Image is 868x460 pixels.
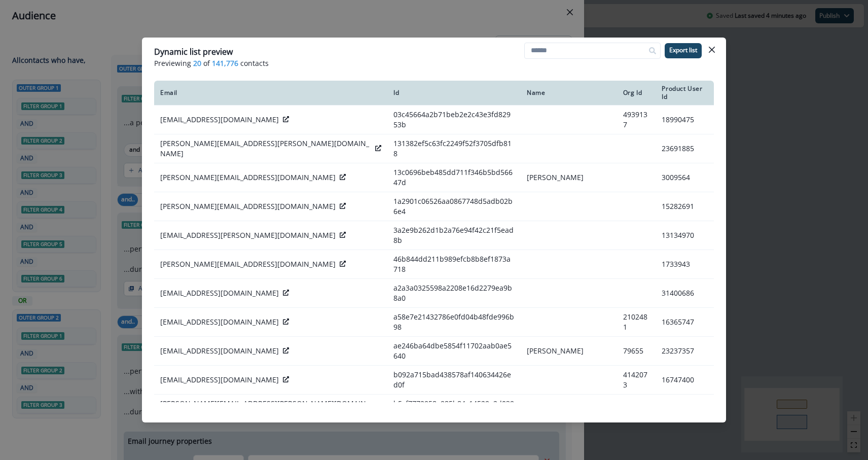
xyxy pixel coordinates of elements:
[704,42,720,58] button: Close
[656,394,714,423] td: 8564675
[656,105,714,134] td: 18990475
[160,172,336,183] p: [PERSON_NAME][EMAIL_ADDRESS][DOMAIN_NAME]
[656,365,714,394] td: 16747400
[656,163,714,192] td: 3009564
[656,192,714,221] td: 15282691
[527,89,611,97] div: Name
[154,58,714,68] p: Previewing of contacts
[617,336,656,365] td: 79655
[617,307,656,336] td: 2102481
[393,89,514,97] div: Id
[160,115,279,125] p: [EMAIL_ADDRESS][DOMAIN_NAME]
[160,259,336,269] p: [PERSON_NAME][EMAIL_ADDRESS][DOMAIN_NAME]
[387,250,520,278] td: 46b844dd211b989efcb8b8ef1873a718
[387,163,520,192] td: 13c0696beb485dd711f346b5bd56647d
[387,278,520,307] td: a2a3a0325598a2208e16d2279ea9b8a0
[160,230,336,240] p: [EMAIL_ADDRESS][PERSON_NAME][DOMAIN_NAME]
[521,163,617,192] td: [PERSON_NAME]
[669,47,697,54] p: Export list
[387,221,520,250] td: 3a2e9b262d1b2a76e94f42c21f5ead8b
[160,317,279,327] p: [EMAIL_ADDRESS][DOMAIN_NAME]
[656,250,714,278] td: 1733943
[656,134,714,163] td: 23691885
[387,307,520,336] td: a58e7e21432786e0fd04b48fde996b98
[160,201,336,211] p: [PERSON_NAME][EMAIL_ADDRESS][DOMAIN_NAME]
[623,89,650,97] div: Org Id
[160,89,381,97] div: Email
[387,394,520,423] td: b5cf7772958e985b84c14529e2d03998
[212,58,238,68] span: 141,776
[521,336,617,365] td: [PERSON_NAME]
[160,346,279,356] p: [EMAIL_ADDRESS][DOMAIN_NAME]
[617,105,656,134] td: 4939137
[160,399,371,419] p: [PERSON_NAME][EMAIL_ADDRESS][PERSON_NAME][DOMAIN_NAME]
[387,134,520,163] td: 131382ef5c63fc2249f52f3705dfb818
[387,192,520,221] td: 1a2901c06526aa0867748d5adb02b6e4
[617,394,656,423] td: 440868
[662,85,708,101] div: Product User Id
[160,138,371,159] p: [PERSON_NAME][EMAIL_ADDRESS][PERSON_NAME][DOMAIN_NAME]
[656,336,714,365] td: 23237357
[656,221,714,250] td: 13134970
[193,58,201,68] span: 20
[617,365,656,394] td: 4142073
[665,43,702,58] button: Export list
[387,336,520,365] td: ae246ba64dbe5854f11702aab0ae5640
[387,105,520,134] td: 03c45664a2b71beb2e2c43e3fd82953b
[656,307,714,336] td: 16365747
[160,288,279,298] p: [EMAIL_ADDRESS][DOMAIN_NAME]
[154,46,233,58] p: Dynamic list preview
[160,375,279,385] p: [EMAIL_ADDRESS][DOMAIN_NAME]
[387,365,520,394] td: b092a715bad438578af140634426ed0f
[656,278,714,307] td: 31400686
